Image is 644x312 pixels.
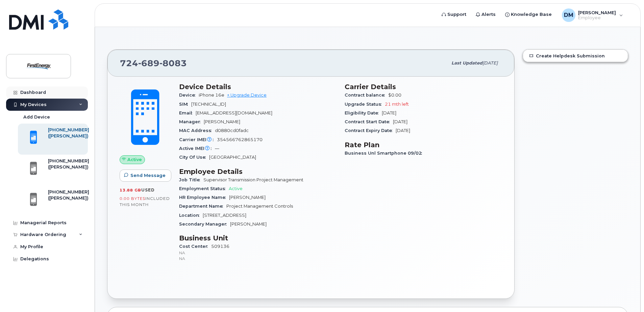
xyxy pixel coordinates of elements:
span: 13.88 GB [120,188,141,192]
span: [DATE] [396,128,410,133]
h3: Business Unit [179,234,337,242]
span: 0.00 Bytes [120,196,145,201]
span: Eligibility Date [345,110,382,115]
span: Employment Status [179,186,229,191]
span: — [215,146,219,151]
span: SIM [179,102,191,107]
span: Active [127,156,142,163]
span: [TECHNICAL_ID] [191,102,226,107]
span: $0.00 [388,93,401,98]
span: [DATE] [393,119,407,124]
span: Department Name [179,204,226,209]
span: iPhone 16e [199,93,224,98]
button: Send Message [120,170,171,182]
span: Upgrade Status [345,102,385,107]
span: 689 [138,58,159,68]
span: 509136 [179,244,337,261]
h3: Carrier Details [345,83,502,91]
span: [EMAIL_ADDRESS][DOMAIN_NAME] [196,110,272,115]
a: + Upgrade Device [227,93,267,98]
span: Secondary Manager [179,222,230,227]
span: [DATE] [482,60,498,66]
span: Carrier IMEI [179,137,217,142]
span: Contract balance [345,93,388,98]
span: 354566762865170 [217,137,263,142]
span: Contract Start Date [345,119,393,124]
p: NA [179,256,337,261]
span: Manager [179,119,204,124]
span: Last updated [451,60,482,66]
span: Active IMEI [179,146,215,151]
span: Location [179,213,203,218]
h3: Rate Plan [345,141,502,149]
span: Project Management Controls [226,204,293,209]
span: City Of Use [179,155,209,160]
span: [STREET_ADDRESS] [203,213,246,218]
span: HR Employee Name [179,195,229,200]
span: Email [179,110,196,115]
h3: Device Details [179,83,337,91]
iframe: Messenger Launcher [615,283,639,307]
span: Supervisor Transmission Project Management [203,177,303,182]
span: used [141,187,155,192]
span: Cost Center [179,244,211,249]
p: NA [179,250,337,256]
h3: Employee Details [179,167,337,176]
span: [GEOGRAPHIC_DATA] [209,155,256,160]
span: Active [229,186,243,191]
span: Contract Expiry Date [345,128,396,133]
span: 724 [120,58,187,68]
span: Device [179,93,199,98]
a: Create Helpdesk Submission [523,50,628,62]
span: Job Title [179,177,203,182]
span: [PERSON_NAME] [230,222,267,227]
span: [DATE] [382,110,396,115]
span: Send Message [130,172,166,179]
span: d0880cd0fadc [215,128,249,133]
span: MAC Address [179,128,215,133]
span: 8083 [159,58,187,68]
span: [PERSON_NAME] [204,119,240,124]
span: Business Unl Smartphone 09/02 [345,151,425,156]
span: 21 mth left [385,102,409,107]
span: [PERSON_NAME] [229,195,266,200]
